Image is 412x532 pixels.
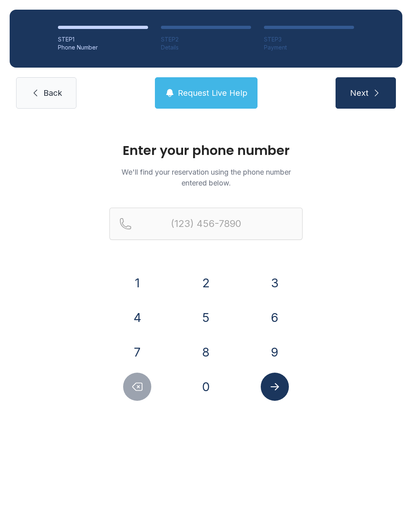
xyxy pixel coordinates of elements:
[161,43,251,52] div: Details
[43,87,62,99] span: Back
[58,43,148,52] div: Phone Number
[123,373,151,401] button: Delete number
[161,35,251,43] div: STEP 2
[261,373,289,401] button: Submit lookup form
[109,167,303,188] p: We'll find your reservation using the phone number entered below.
[123,269,151,297] button: 1
[123,338,151,366] button: 7
[192,338,220,366] button: 8
[261,303,289,332] button: 6
[261,338,289,366] button: 9
[264,35,354,43] div: STEP 3
[192,269,220,297] button: 2
[192,373,220,401] button: 0
[109,208,303,240] input: Reservation phone number
[192,303,220,332] button: 5
[109,144,303,157] h1: Enter your phone number
[261,269,289,297] button: 3
[58,35,148,43] div: STEP 1
[123,303,151,332] button: 4
[264,43,354,52] div: Payment
[178,87,247,99] span: Request Live Help
[350,87,369,99] span: Next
